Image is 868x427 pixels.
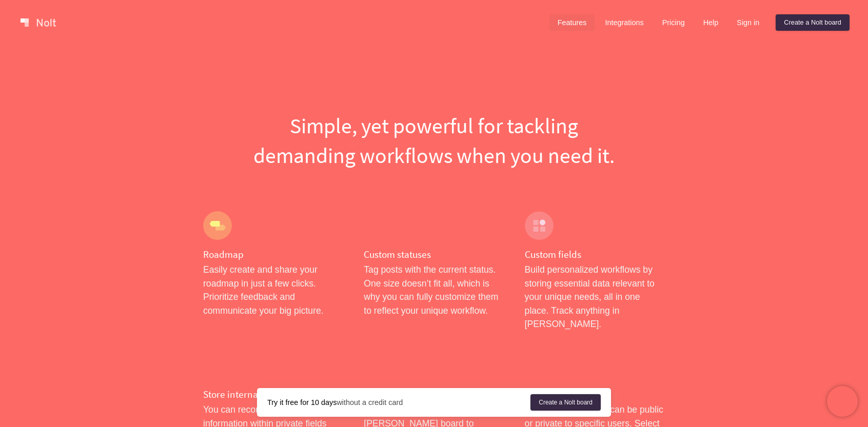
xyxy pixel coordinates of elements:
a: Pricing [654,14,693,31]
p: Easily create and share your roadmap in just a few clicks. Prioritize feedback and communicate yo... [203,263,343,317]
h4: Roadmap [203,248,343,261]
iframe: Chatra live chat [827,386,858,417]
a: Create a Nolt board [530,394,601,411]
a: Sign in [728,14,767,31]
div: without a credit card [267,397,530,408]
h4: Custom fields [525,248,665,261]
p: Tag posts with the current status. One size doesn’t fit all, which is why you can fully customize... [364,263,504,317]
p: Build personalized workflows by storing essential data relevant to your unique needs, all in one ... [525,263,665,331]
h1: Simple, yet powerful for tackling demanding workflows when you need it. [203,111,665,170]
a: Create a Nolt board [776,14,850,31]
a: Help [695,14,727,31]
h4: Custom statuses [364,248,504,261]
a: Features [549,14,595,31]
strong: Try it free for 10 days [267,398,337,406]
a: Integrations [597,14,652,31]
